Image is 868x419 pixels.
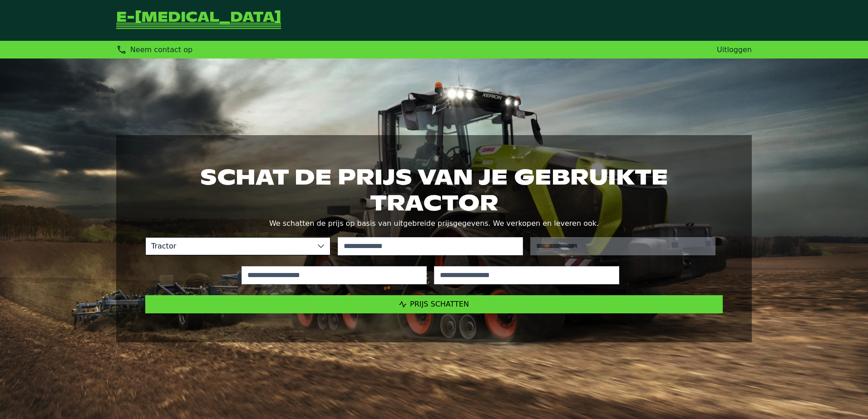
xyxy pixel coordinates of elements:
[145,164,723,215] h1: Schat de prijs van je gebruikte tractor
[145,295,723,313] button: Prijs schatten
[130,45,192,54] span: Neem contact op
[146,238,312,255] span: Tractor
[145,217,723,230] p: We schatten de prijs op basis van uitgebreide prijsgegevens. We verkopen en leveren ook.
[717,45,752,54] a: Uitloggen
[116,11,281,30] a: Terug naar de startpagina
[410,300,469,308] span: Prijs schatten
[116,44,192,55] div: Neem contact op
